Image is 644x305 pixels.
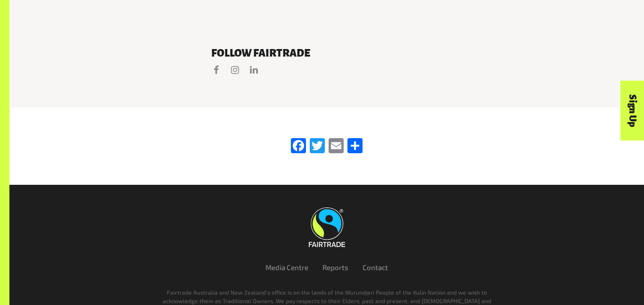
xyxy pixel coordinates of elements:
a: Reports [322,263,348,272]
a: Contact [363,263,388,272]
a: Twitter [308,138,327,155]
a: Facebook [289,138,308,155]
a: Email [327,138,346,155]
a: Visit us on facebook [211,65,222,75]
a: Media Centre [265,263,308,272]
a: Visit us on Instagram [230,65,240,75]
img: Fairtrade Australia New Zealand logo [309,207,345,247]
a: Visit us on linkedIn [249,65,259,75]
a: Share [346,138,364,155]
h6: Follow Fairtrade [211,48,442,59]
